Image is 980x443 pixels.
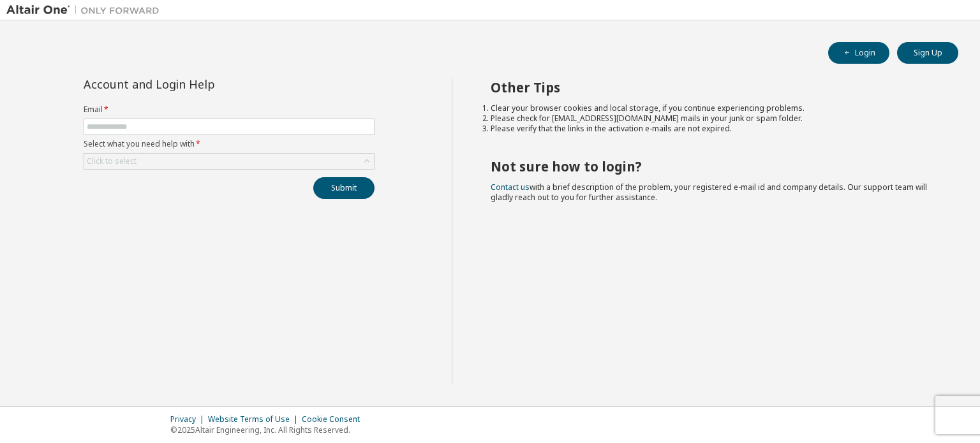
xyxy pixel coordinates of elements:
img: Altair One [6,4,166,17]
button: Submit [313,177,375,199]
div: Account and Login Help [84,79,316,89]
div: Privacy [170,414,208,425]
div: Click to select [87,156,137,166]
li: Please verify that the links in the activation e-mails are not expired. [491,124,936,134]
h2: Not sure how to login? [491,158,936,175]
label: Select what you need help with [84,139,375,149]
div: Website Terms of Use [208,414,302,425]
p: © 2025 Altair Engineering, Inc. All Rights Reserved. [170,425,367,435]
div: Click to select [84,154,374,169]
button: Login [828,42,889,64]
a: Contact us [491,182,530,192]
div: Cookie Consent [302,414,367,425]
button: Sign Up [897,42,958,64]
label: Email [84,105,375,115]
li: Please check for [EMAIL_ADDRESS][DOMAIN_NAME] mails in your junk or spam folder. [491,113,936,124]
li: Clear your browser cookies and local storage, if you continue experiencing problems. [491,103,936,113]
h2: Other Tips [491,79,936,96]
span: with a brief description of the problem, your registered e-mail id and company details. Our suppo... [491,182,927,203]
